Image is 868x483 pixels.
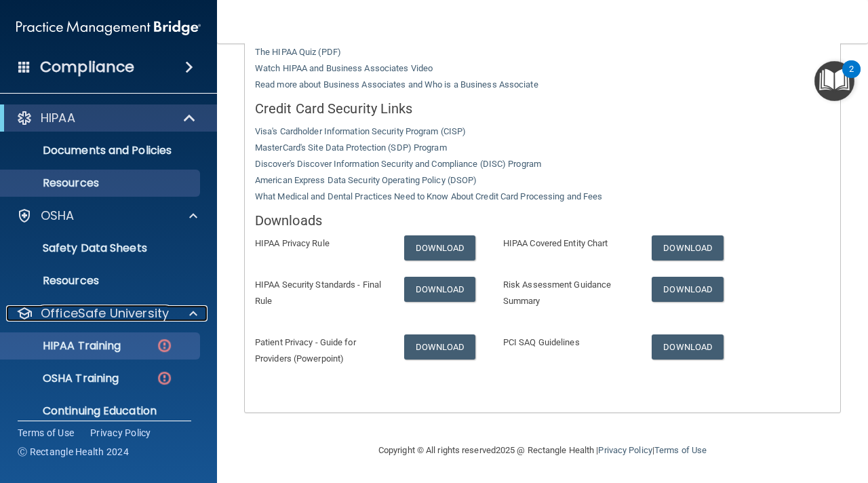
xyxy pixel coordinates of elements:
[9,274,194,288] p: Resources
[16,110,197,126] a: HIPAA
[255,126,466,136] a: Visa's Cardholder Information Security Program (CISP)
[255,142,447,153] a: MasterCard's Site Data Protection (SDP) Program
[404,277,476,302] a: Download
[503,277,632,309] p: Risk Assessment Guidance Summary
[18,426,74,440] a: Terms of Use
[255,159,541,169] a: Discover's Discover Information Security and Compliance (DISC) Program
[16,14,201,41] img: PMB logo
[41,110,75,126] p: HIPAA
[9,176,194,190] p: Resources
[503,235,632,252] p: HIPAA Covered Entity Chart
[255,101,830,116] h5: Credit Card Security Links
[90,426,151,440] a: Privacy Policy
[40,58,134,77] h4: Compliance
[9,339,121,353] p: HIPAA Training
[800,408,852,460] iframe: Drift Widget Chat Controller
[16,305,197,322] a: OfficeSafe University
[41,208,75,224] p: OSHA
[849,69,854,87] div: 2
[9,144,194,157] p: Documents and Policies
[598,445,652,455] a: Privacy Policy
[255,63,433,73] a: Watch HIPAA and Business Associates Video
[9,372,119,385] p: OSHA Training
[404,235,476,260] a: Download
[652,277,724,302] a: Download
[18,445,129,459] span: Ⓒ Rectangle Health 2024
[814,61,854,101] button: Open Resource Center, 2 new notifications
[503,334,632,351] p: PCI SAQ Guidelines
[9,404,194,418] p: Continuing Education
[295,429,790,472] div: Copyright © All rights reserved 2025 @ Rectangle Health | |
[255,175,477,185] a: American Express Data Security Operating Policy (DSOP)
[654,445,707,455] a: Terms of Use
[16,208,197,224] a: OSHA
[156,337,173,354] img: danger-circle.6113f641.png
[255,47,341,57] a: The HIPAA Quiz (PDF)
[404,334,476,360] a: Download
[652,235,724,260] a: Download
[255,235,384,252] p: HIPAA Privacy Rule
[255,191,602,201] a: What Medical and Dental Practices Need to Know About Credit Card Processing and Fees
[255,334,384,367] p: Patient Privacy - Guide for Providers (Powerpoint)
[255,213,830,228] h5: Downloads
[652,334,724,360] a: Download
[41,305,169,322] p: OfficeSafe University
[156,370,173,387] img: danger-circle.6113f641.png
[255,277,384,309] p: HIPAA Security Standards - Final Rule
[255,79,538,90] a: Read more about Business Associates and Who is a Business Associate
[9,241,194,255] p: Safety Data Sheets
